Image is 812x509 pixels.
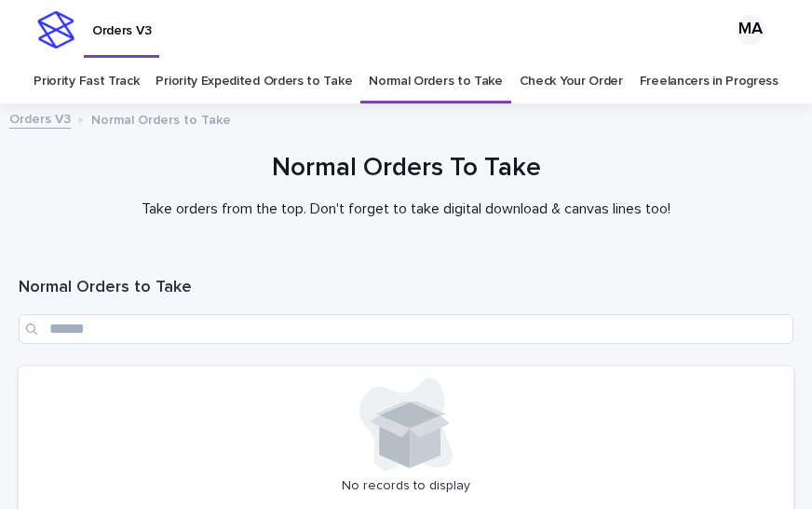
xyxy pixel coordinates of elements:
[37,11,74,48] img: stacker-logo-s-only.png
[34,200,778,218] p: Take orders from the top. Don't forget to take digital download & canvas lines too!
[369,60,503,103] a: Normal Orders to Take
[520,60,623,103] a: Check Your Order
[19,277,793,299] h1: Normal Orders to Take
[34,60,139,103] a: Priority Fast Track
[736,15,765,45] div: MA
[640,60,778,103] a: Freelancers in Progress
[91,108,231,129] p: Normal Orders to Take
[19,151,793,186] h1: Normal Orders To Take
[156,60,352,103] a: Priority Expedited Orders to Take
[19,314,793,344] input: Search
[30,478,782,494] p: No records to display
[9,107,71,129] a: Orders V3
